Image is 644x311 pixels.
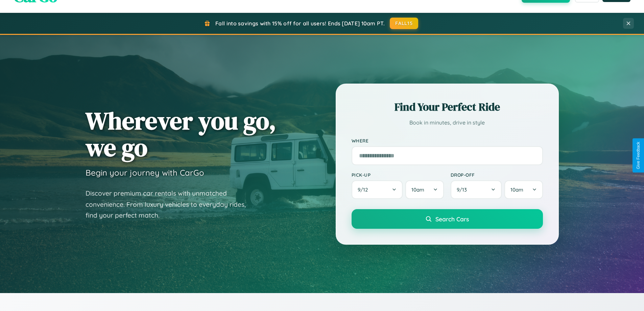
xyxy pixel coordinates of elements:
h1: Wherever you go, we go [86,107,276,161]
h2: Find Your Perfect Ride [352,99,543,114]
span: 9 / 12 [358,186,371,193]
span: Search Cars [435,215,469,223]
span: 9 / 13 [457,186,470,193]
p: Book in minutes, drive in style [352,118,543,128]
p: Discover premium car rentals with unmatched convenience. From luxury vehicles to everyday rides, ... [86,188,255,221]
button: 9/12 [352,180,403,199]
div: Give Feedback [636,142,641,169]
label: Where [352,138,543,143]
span: 10am [411,186,424,193]
button: Search Cars [352,209,543,229]
label: Pick-up [352,172,444,178]
button: 10am [504,180,543,199]
button: FALL15 [390,18,418,29]
button: 9/13 [451,180,502,199]
span: Fall into savings with 15% off for all users! Ends [DATE] 10am PT. [215,20,385,27]
label: Drop-off [451,172,543,178]
h3: Begin your journey with CarGo [86,168,204,178]
span: 10am [510,186,523,193]
button: 10am [405,180,444,199]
